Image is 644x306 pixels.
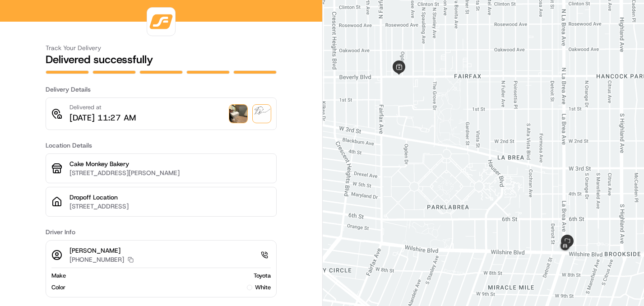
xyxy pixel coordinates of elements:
p: Dropoff Location [69,193,271,202]
img: photo_proof_of_delivery image [229,105,247,123]
p: [STREET_ADDRESS] [69,202,271,211]
span: Toyota [254,272,271,280]
p: [STREET_ADDRESS][PERSON_NAME] [69,168,271,177]
h3: Location Details [46,141,277,150]
h3: Delivery Details [46,85,277,94]
p: [PERSON_NAME] [69,246,134,255]
p: [PHONE_NUMBER] [69,255,124,264]
h2: Delivered successfully [46,52,277,67]
span: white [255,283,271,292]
p: [DATE] 11:27 AM [69,111,136,124]
p: Delivered at [69,103,136,111]
img: signature_proof_of_delivery image [253,105,271,123]
img: logo-public_tracking_screen-VNDR-1688417501853.png [149,9,173,34]
p: Cake Monkey Bakery [69,159,271,168]
span: Color [51,283,65,292]
h3: Driver Info [46,227,277,236]
span: Make [51,272,66,280]
h3: Track Your Delivery [46,43,277,52]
